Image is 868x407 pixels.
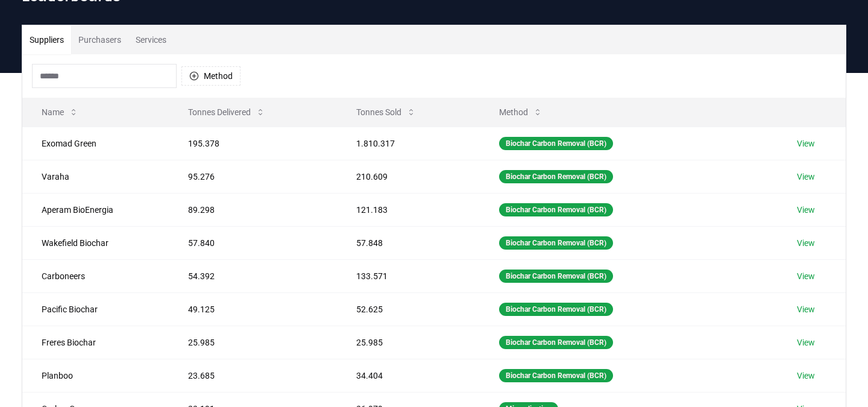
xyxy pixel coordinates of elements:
td: 95.276 [169,160,337,193]
td: 89.298 [169,193,337,226]
button: Method [489,100,552,124]
a: View [797,370,815,382]
td: Freres Biochar [22,326,169,359]
button: Suppliers [22,25,71,54]
div: Biochar Carbon Removal (BCR) [499,236,613,250]
td: Exomad Green [22,127,169,160]
td: 49.125 [169,292,337,326]
div: Biochar Carbon Removal (BCR) [499,137,613,150]
td: 52.625 [337,292,480,326]
button: Name [32,100,88,124]
a: View [797,270,815,282]
td: 121.183 [337,193,480,226]
td: 1.810.317 [337,127,480,160]
td: 25.985 [169,326,337,359]
button: Purchasers [71,25,128,54]
td: Varaha [22,160,169,193]
a: View [797,171,815,183]
a: View [797,237,815,249]
td: 195.378 [169,127,337,160]
td: 57.840 [169,226,337,259]
button: Method [181,66,241,86]
td: 25.985 [337,326,480,359]
div: Biochar Carbon Removal (BCR) [499,203,613,216]
td: 23.685 [169,359,337,392]
td: 57.848 [337,226,480,259]
td: Wakefield Biochar [22,226,169,259]
button: Tonnes Delivered [178,100,275,124]
td: 54.392 [169,259,337,292]
td: 34.404 [337,359,480,392]
div: Biochar Carbon Removal (BCR) [499,270,613,283]
div: Biochar Carbon Removal (BCR) [499,303,613,316]
a: View [797,336,815,349]
a: View [797,303,815,315]
div: Biochar Carbon Removal (BCR) [499,369,613,382]
a: View [797,137,815,150]
td: Planboo [22,359,169,392]
button: Services [128,25,174,54]
div: Biochar Carbon Removal (BCR) [499,170,613,183]
button: Tonnes Sold [347,100,426,124]
td: Aperam BioEnergia [22,193,169,226]
div: Biochar Carbon Removal (BCR) [499,336,613,349]
a: View [797,204,815,216]
td: Pacific Biochar [22,292,169,326]
td: 210.609 [337,160,480,193]
td: Carboneers [22,259,169,292]
td: 133.571 [337,259,480,292]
